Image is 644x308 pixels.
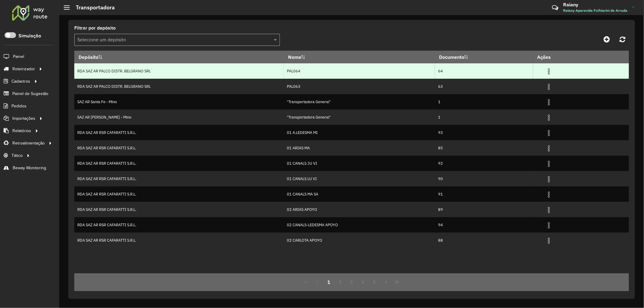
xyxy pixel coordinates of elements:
[13,53,24,60] span: Painel
[435,110,533,125] td: 1
[74,217,284,233] td: RDA SAZ AR RSR CAFARATTI S.R.L.
[435,202,533,217] td: 89
[369,276,380,288] button: 5
[284,63,435,79] td: PAL064
[380,276,392,288] button: Next Page
[335,276,346,288] button: 2
[284,79,435,94] td: PAL063
[74,233,284,248] td: RDA SAZ AR RSR CAFARATTI S.R.L.
[12,128,31,134] span: Relatórios
[284,94,435,110] td: "Transportadora General"
[435,140,533,156] td: 85
[563,8,627,13] span: Raiany Aparecida Folhiarini de Arruda
[284,51,435,63] th: Nome
[284,140,435,156] td: 01 ARIAS MA
[74,156,284,171] td: RDA SAZ AR RSR CAFARATTI S.R.L.
[70,4,115,11] h2: Transportadora
[533,51,569,63] th: Ações
[346,276,357,288] button: 3
[284,202,435,217] td: 02 ARIAS APOYO
[12,115,35,122] span: Importações
[435,51,533,63] th: Documento
[13,165,46,171] span: Beway Monitoring
[284,110,435,125] td: "Transportadora General"
[357,276,369,288] button: 4
[74,186,284,202] td: RDA SAZ AR RSR CAFARATTI S.R.L.
[435,233,533,248] td: 88
[74,51,284,63] th: Depósito
[18,32,41,40] label: Simulação
[74,94,284,110] td: SAZ AR Santa Fe - Mino
[74,24,116,32] label: Filtrar por depósito
[12,90,48,97] span: Painel de Sugestão
[11,78,30,84] span: Cadastros
[74,140,284,156] td: RDA SAZ AR RSR CAFARATTI S.R.L.
[74,202,284,217] td: RDA SAZ AR RSR CAFARATTI S.R.L.
[74,79,284,94] td: RDA SAZ AR PALCO DISTR. BELGRANO SRL
[74,63,284,79] td: RDA SAZ AR PALCO DISTR. BELGRANO SRL
[11,103,27,109] span: Pedidos
[435,217,533,233] td: 94
[284,233,435,248] td: 02 CARLOTA APOYO
[435,186,533,202] td: 91
[435,94,533,110] td: 1
[435,63,533,79] td: 64
[391,276,403,288] button: Last Page
[11,152,23,159] span: Tático
[435,79,533,94] td: 63
[284,125,435,140] td: 01 A.LEDESMA MI
[435,156,533,171] td: 92
[323,276,335,288] button: 1
[284,217,435,233] td: 02 CANALS-LEDESMA APOYO
[284,171,435,186] td: 01 CANALS LU VI
[549,1,562,14] a: Contato Rápido
[284,156,435,171] td: 01 CANALS JU VI
[284,186,435,202] td: 01 CANALS MA SA
[74,110,284,125] td: SAZ AR [PERSON_NAME] - Mino
[563,2,627,8] h3: Raiany
[12,140,45,146] span: Retroalimentação
[12,66,35,72] span: Roteirizador
[435,171,533,186] td: 90
[74,171,284,186] td: RDA SAZ AR RSR CAFARATTI S.R.L.
[435,125,533,140] td: 93
[74,125,284,140] td: RDA SAZ AR RSR CAFARATTI S.R.L.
